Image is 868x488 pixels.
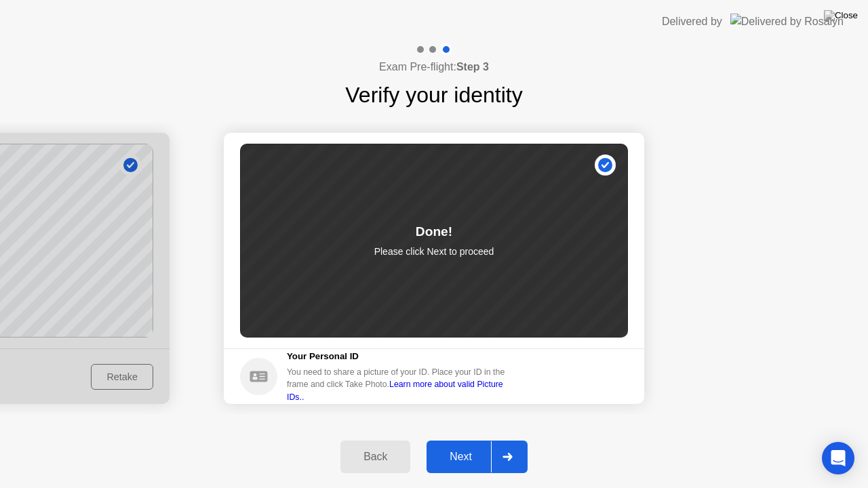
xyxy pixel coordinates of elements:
div: Open Intercom Messenger [822,442,854,474]
div: You need to share a picture of your ID. Place your ID in the frame and click Take Photo. [287,366,515,403]
h5: Your Personal ID [287,350,515,363]
div: Next [431,451,491,463]
b: Step 3 [456,61,489,73]
h1: Verify your identity [345,79,522,111]
button: Next [427,441,528,473]
img: Close [824,10,858,21]
div: Back [344,451,406,463]
a: Learn more about valid Picture IDs.. [287,380,503,401]
button: Back [340,441,410,473]
p: Please click Next to proceed [374,245,494,259]
h4: Exam Pre-flight: [379,59,489,75]
div: Done! [416,222,452,242]
img: Delivered by Rosalyn [730,14,844,29]
div: Delivered by [662,14,722,30]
